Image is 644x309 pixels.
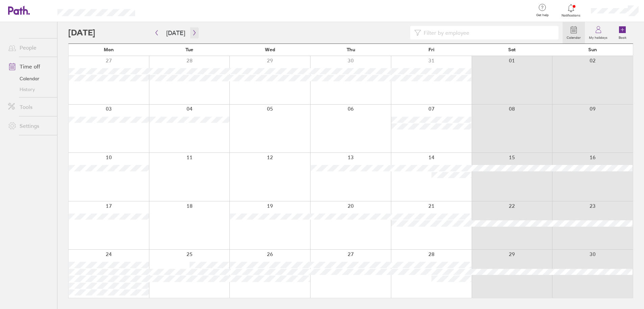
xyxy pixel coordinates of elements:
span: Get help [531,13,553,17]
a: Book [612,22,633,44]
a: Tools [3,100,57,114]
label: Book [615,34,630,40]
span: Sun [588,47,597,52]
label: Calendar [563,34,585,40]
a: Calendar [3,73,57,84]
a: History [3,84,57,95]
a: Time off [3,60,57,73]
label: My holidays [585,34,612,40]
span: Sat [508,47,516,52]
a: Settings [3,119,57,133]
span: Mon [104,47,114,52]
a: Calendar [563,22,585,44]
button: [DATE] [161,27,191,38]
span: Thu [347,47,355,52]
a: My holidays [585,22,612,44]
span: Notifications [560,13,582,18]
a: People [3,41,57,54]
input: Filter by employee [421,26,554,39]
span: Fri [428,47,435,52]
a: Notifications [560,3,582,18]
span: Wed [265,47,275,52]
span: Tue [185,47,193,52]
